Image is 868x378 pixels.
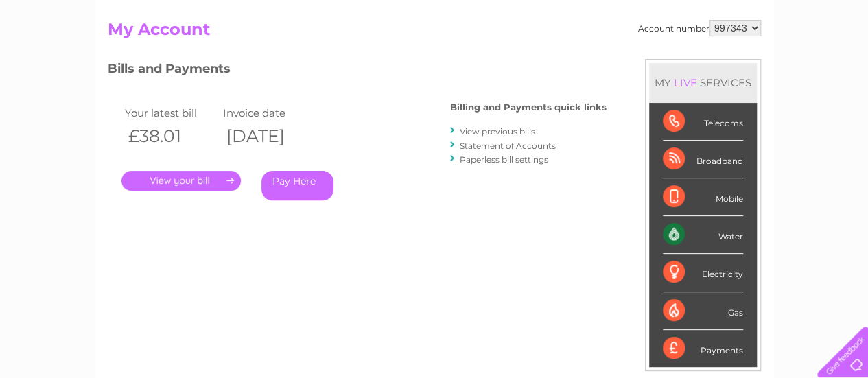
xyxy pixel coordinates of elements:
div: Water [663,216,743,254]
a: 0333 014 3131 [609,7,704,24]
a: Contact [777,58,810,69]
a: Statement of Accounts [460,141,556,151]
a: View previous bills [460,126,535,137]
img: logo.png [30,36,100,78]
div: LIVE [671,76,700,89]
th: [DATE] [220,122,318,150]
div: Clear Business is a trading name of Verastar Limited (registered in [GEOGRAPHIC_DATA] No. 3667643... [110,8,759,67]
td: Your latest bill [121,104,220,122]
a: Energy [661,58,691,69]
h4: Billing and Payments quick links [450,102,607,113]
div: Gas [663,292,743,330]
div: Account number [638,20,761,36]
th: £38.01 [121,122,220,150]
a: Pay Here [261,171,333,200]
h3: Bills and Payments [108,59,607,83]
a: Telecoms [699,58,740,69]
div: Mobile [663,178,743,216]
a: Log out [823,58,855,69]
div: Broadband [663,141,743,178]
div: Telecoms [663,103,743,141]
a: . [121,171,241,191]
a: Blog [749,58,769,69]
div: Electricity [663,254,743,292]
td: Invoice date [220,104,318,122]
a: Water [626,58,653,69]
div: MY SERVICES [649,63,757,102]
a: Paperless bill settings [460,154,548,165]
div: Payments [663,330,743,367]
h2: My Account [108,20,761,46]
